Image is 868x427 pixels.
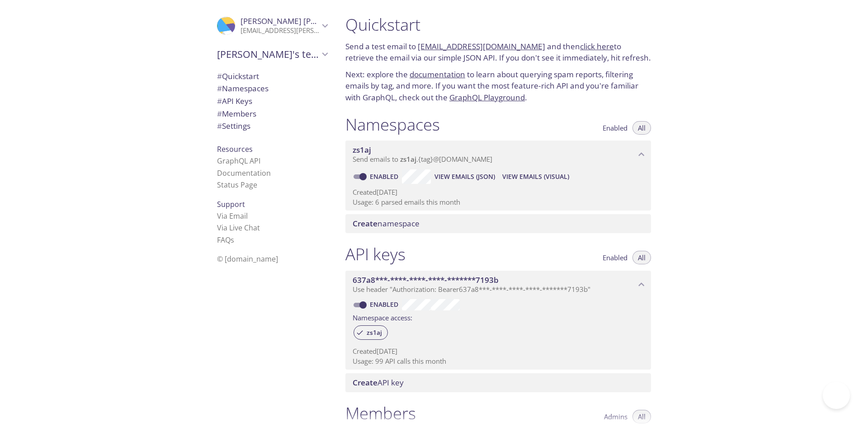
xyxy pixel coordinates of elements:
a: documentation [410,69,465,80]
span: namespace [353,218,420,229]
div: Team Settings [210,120,335,132]
h1: Quickstart [345,14,651,35]
a: Enabled [368,300,402,309]
div: Romeo Briones [210,11,335,41]
div: Namespaces [210,82,335,95]
div: Romeo's team [210,42,335,66]
label: Namespace access: [353,310,412,324]
span: Send emails to . {tag} @[DOMAIN_NAME] [353,155,492,164]
a: Enabled [368,172,402,181]
span: © [DOMAIN_NAME] [217,254,278,264]
span: [PERSON_NAME] [PERSON_NAME] [241,16,364,26]
span: API Keys [217,96,252,106]
span: View Emails (Visual) [502,171,569,182]
p: [EMAIL_ADDRESS][PERSON_NAME][DOMAIN_NAME] [241,26,319,35]
h1: API keys [345,244,406,264]
div: zs1aj namespace [345,141,651,169]
p: Next: explore the to learn about querying spam reports, filtering emails by tag, and more. If you... [345,69,651,103]
button: Enabled [597,121,633,135]
span: Resources [217,144,253,154]
button: Admins [599,410,633,423]
span: # [217,108,222,119]
span: Settings [217,121,250,131]
span: zs1aj [353,145,371,155]
span: # [217,121,222,131]
span: Members [217,108,256,119]
div: zs1aj [354,325,388,340]
a: GraphQL API [217,156,260,166]
a: FAQ [217,235,234,245]
p: Created [DATE] [353,347,644,356]
button: Enabled [597,251,633,264]
span: # [217,96,222,106]
div: Create namespace [345,214,651,233]
p: Send a test email to and then to retrieve the email via our simple JSON API. If you don't see it ... [345,41,651,64]
span: zs1aj [361,328,387,337]
a: Status Page [217,180,257,190]
span: Namespaces [217,83,269,94]
span: [PERSON_NAME]'s team [217,48,319,61]
span: s [231,235,234,245]
a: Via Live Chat [217,223,260,233]
button: View Emails (Visual) [499,169,573,184]
span: Support [217,199,245,209]
span: Create [353,377,377,388]
span: # [217,71,222,81]
span: Quickstart [217,71,259,81]
h1: Members [345,403,416,423]
p: Usage: 99 API calls this month [353,357,644,366]
a: [EMAIL_ADDRESS][DOMAIN_NAME] [418,41,545,52]
p: Created [DATE] [353,188,644,197]
span: API key [353,377,404,388]
h1: Namespaces [345,114,440,135]
div: Quickstart [210,70,335,83]
button: All [632,251,651,264]
div: Members [210,108,335,120]
p: Usage: 6 parsed emails this month [353,197,644,207]
iframe: Help Scout Beacon - Open [823,382,850,409]
div: Create API Key [345,373,651,392]
button: All [632,121,651,135]
span: Create [353,218,377,229]
span: View Emails (JSON) [434,171,495,182]
a: GraphQL Playground [449,92,525,103]
button: View Emails (JSON) [431,169,499,184]
a: Documentation [217,168,271,178]
span: # [217,83,222,94]
a: Via Email [217,211,248,221]
div: API Keys [210,95,335,108]
button: All [632,410,651,423]
a: click here [580,41,614,52]
span: zs1aj [400,155,416,164]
